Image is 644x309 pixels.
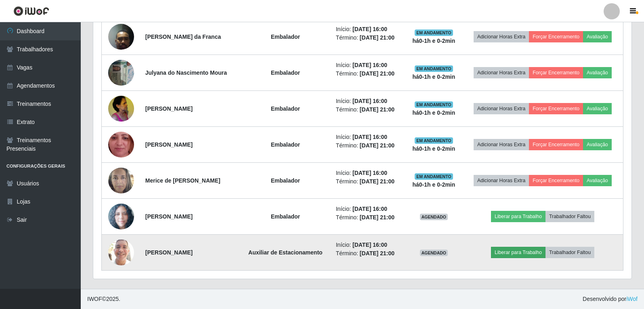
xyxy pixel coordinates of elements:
span: Desenvolvido por [583,295,638,303]
li: Início: [336,205,401,213]
strong: Embalador [271,34,300,40]
strong: [PERSON_NAME] [145,249,193,256]
button: Adicionar Horas Extra [474,103,529,114]
strong: há 0-1 h e 0-2 min [412,181,455,188]
li: Início: [336,169,401,177]
li: Término: [336,213,401,222]
button: Forçar Encerramento [529,139,583,150]
button: Liberar para Trabalho [491,247,545,258]
button: Trabalhador Faltou [545,247,594,258]
span: EM ANDAMENTO [415,173,453,180]
strong: há 0-1 h e 0-2 min [412,145,455,152]
li: Término: [336,141,401,150]
button: Forçar Encerramento [529,103,583,114]
button: Forçar Encerramento [529,67,583,78]
li: Término: [336,69,401,78]
li: Início: [336,25,401,34]
button: Forçar Encerramento [529,175,583,186]
time: [DATE] 21:00 [360,250,394,256]
strong: Auxiliar de Estacionamento [248,249,323,256]
button: Forçar Encerramento [529,31,583,42]
img: CoreUI Logo [13,6,49,16]
img: 1736442244800.jpeg [108,116,134,173]
time: [DATE] 16:00 [352,242,387,248]
time: [DATE] 16:00 [352,134,387,140]
a: iWof [626,296,638,302]
time: [DATE] 21:00 [360,214,394,221]
strong: Embalador [271,177,300,184]
li: Término: [336,249,401,258]
strong: [PERSON_NAME] [145,213,193,220]
time: [DATE] 21:00 [360,106,394,113]
time: [DATE] 21:00 [360,34,394,41]
span: IWOF [87,296,102,302]
img: 1739647225731.jpeg [108,163,134,198]
span: EM ANDAMENTO [415,101,453,108]
span: EM ANDAMENTO [415,65,453,72]
li: Início: [336,97,401,105]
button: Liberar para Trabalho [491,211,545,222]
button: Avaliação [583,175,612,186]
time: [DATE] 21:00 [360,178,394,185]
span: EM ANDAMENTO [415,29,453,36]
strong: Embalador [271,105,300,112]
li: Início: [336,61,401,69]
strong: há 0-1 h e 0-2 min [412,38,455,44]
span: © 2025 . [87,295,120,303]
button: Avaliação [583,139,612,150]
img: 1753350914768.jpeg [108,235,134,269]
time: [DATE] 21:00 [360,70,394,77]
li: Término: [336,177,401,186]
img: 1739839717367.jpeg [108,91,134,126]
time: [DATE] 16:00 [352,62,387,68]
li: Término: [336,105,401,114]
strong: Embalador [271,141,300,148]
time: [DATE] 16:00 [352,170,387,176]
button: Trabalhador Faltou [545,211,594,222]
strong: Julyana do Nascimento Moura [145,69,227,76]
li: Término: [336,34,401,42]
time: [DATE] 21:00 [360,142,394,149]
img: 1752452635065.jpeg [108,55,134,90]
button: Adicionar Horas Extra [474,139,529,150]
strong: Embalador [271,213,300,220]
span: AGENDADO [420,250,448,256]
li: Início: [336,133,401,141]
button: Avaliação [583,103,612,114]
button: Adicionar Horas Extra [474,67,529,78]
time: [DATE] 16:00 [352,26,387,32]
strong: há 0-1 h e 0-2 min [412,74,455,80]
strong: [PERSON_NAME] [145,141,193,148]
img: 1750437833456.jpeg [108,204,134,230]
time: [DATE] 16:00 [352,206,387,212]
button: Adicionar Horas Extra [474,31,529,42]
strong: [PERSON_NAME] [145,105,193,112]
button: Avaliação [583,67,612,78]
strong: Embalador [271,69,300,76]
strong: Merice de [PERSON_NAME] [145,177,220,184]
span: EM ANDAMENTO [415,137,453,144]
span: AGENDADO [420,214,448,220]
button: Adicionar Horas Extra [474,175,529,186]
strong: [PERSON_NAME] da Franca [145,34,221,40]
img: 1692747616301.jpeg [108,19,134,54]
li: Início: [336,241,401,249]
button: Avaliação [583,31,612,42]
strong: há 0-1 h e 0-2 min [412,109,455,116]
time: [DATE] 16:00 [352,98,387,104]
